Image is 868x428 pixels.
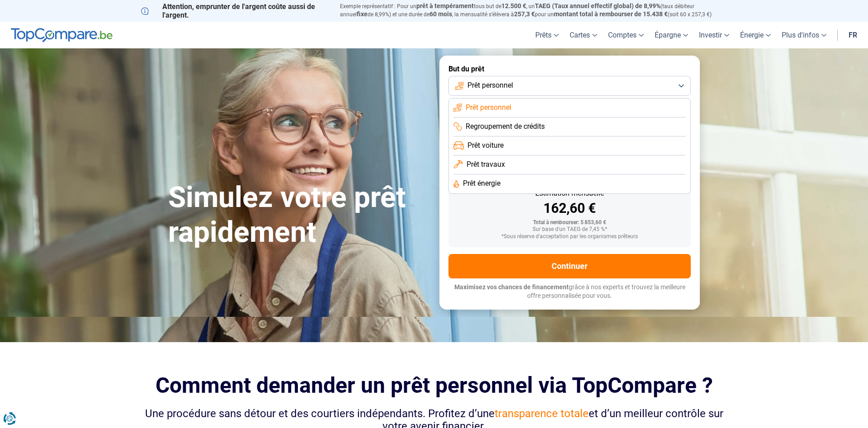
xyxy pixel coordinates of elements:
span: 257,3 € [514,10,535,18]
a: Plus d'infos [776,22,832,48]
a: fr [843,22,863,48]
span: Prêt voiture [467,141,504,151]
span: Prêt personnel [466,103,511,113]
span: TAEG (Taux annuel effectif global) de 8,99% [535,2,660,9]
span: Maximisez vos chances de financement [454,283,569,291]
div: Sur base d'un TAEG de 7,45 %* [456,226,684,233]
a: Prêts [530,22,564,48]
p: Exemple représentatif : Pour un tous but de , un (taux débiteur annuel de 8,99%) et une durée de ... [340,2,727,19]
div: Estimation mensuelle [456,190,684,197]
span: fixe [357,10,368,18]
a: Épargne [649,22,693,48]
div: 162,60 € [456,202,684,215]
span: 60 mois [429,10,452,18]
span: Prêt énergie [463,179,500,188]
span: Prêt personnel [467,80,513,90]
span: prêt à tempérament [416,2,474,9]
button: Prêt personnel [448,76,691,96]
img: TopCompare [11,28,113,42]
span: 12.500 € [501,2,526,9]
a: Cartes [564,22,603,48]
a: Énergie [735,22,776,48]
p: Attention, emprunter de l'argent coûte aussi de l'argent. [141,2,329,19]
span: transparence totale [495,407,589,420]
h1: Simulez votre prêt rapidement [168,180,429,250]
p: grâce à nos experts et trouvez la meilleure offre personnalisée pour vous. [448,283,691,301]
span: Regroupement de crédits [466,122,545,132]
label: But du prêt [448,65,691,73]
span: montant total à rembourser de 15.438 € [554,10,668,18]
button: Continuer [448,254,691,278]
div: *Sous réserve d'acceptation par les organismes prêteurs [456,234,684,240]
span: Prêt travaux [467,160,505,169]
a: Investir [693,22,735,48]
h2: Comment demander un prêt personnel via TopCompare ? [141,373,727,398]
a: Comptes [603,22,649,48]
div: Total à rembourser: 5 853,60 € [456,220,684,226]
